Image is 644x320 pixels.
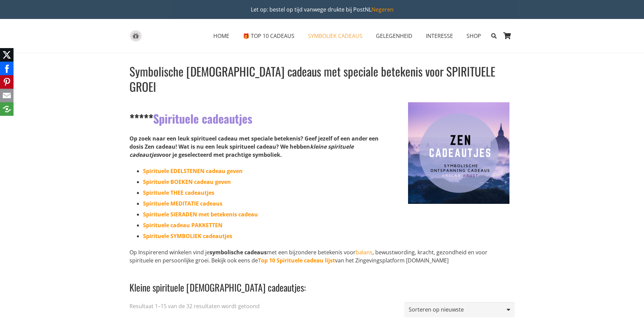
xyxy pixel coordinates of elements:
[301,27,369,44] a: SYMBOLIEK CADEAUSSYMBOLIEK CADEAUS Menu
[143,200,222,207] a: Spirituele MEDITATIE cadeaus
[408,102,509,204] img: Relax en anti-stress cadeaus voor meer Zen
[488,27,500,44] a: Zoeken
[372,6,393,13] a: Negeren
[460,27,488,44] a: SHOPSHOP Menu
[129,248,509,264] p: Op Inspirerend winkelen vind je met een bijzondere betekenis voor , bewustwording, kracht, gezond...
[369,27,419,44] a: GELEGENHEIDGELEGENHEID Menu
[129,302,260,310] p: Resultaat 1–15 van de 32 resultaten wordt getoond
[143,211,258,218] a: Spirituele SIERADEN met betekenis cadeau
[500,19,515,53] a: Winkelwagen
[143,232,232,240] a: Spirituele SYMBOLIEK cadeautjes
[243,32,294,40] span: 🎁 TOP 10 CADEAUS
[143,189,214,196] a: Spirituele THEE cadeautjes
[143,221,222,229] a: Spirituele cadeau PAKKETTEN
[129,64,509,94] h1: Symbolische [DEMOGRAPHIC_DATA] cadeaus met speciale betekenis voor SPIRITUELE GROEI
[404,302,515,317] select: Winkelbestelling
[419,27,460,44] a: INTERESSEINTERESSE Menu
[308,32,362,40] span: SYMBOLIEK CADEAUS
[129,143,354,158] em: kleine spirituele cadeautjes
[129,135,379,158] strong: Op zoek naar een leuk spiritueel cadeau met speciale betekenis? Geef jezelf of een ander een dosi...
[236,27,301,44] a: 🎁 TOP 10 CADEAUS🎁 TOP 10 CADEAUS Menu
[356,249,373,256] a: balans
[143,167,243,175] a: Spirituele EDELSTENEN cadeau geven
[467,32,481,40] span: SHOP
[258,257,335,264] a: Top 10 Spirituele cadeau lijst
[207,27,236,44] a: HOMEHOME Menu
[210,249,267,256] strong: symbolische cadeaus
[129,30,142,42] a: gift-box-icon-grey-inspirerendwinkelen
[129,273,509,294] h3: Kleine spirituele [DEMOGRAPHIC_DATA] cadeautjes:
[213,32,229,40] span: HOME
[129,110,252,127] strong: Spirituele cadeautjes
[426,32,453,40] span: INTERESSE
[143,178,231,186] a: Spirituele BOEKEN cadeau geven
[376,32,412,40] span: GELEGENHEID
